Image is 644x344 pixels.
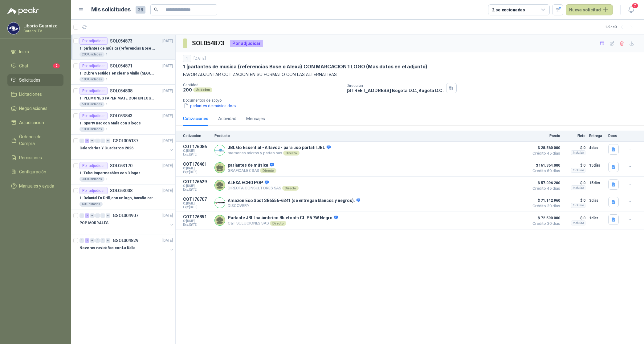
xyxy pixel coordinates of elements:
[183,98,642,103] p: Documentos de apoyo
[110,39,132,43] p: SOL054873
[23,24,62,28] p: Liborio Guarnizo
[95,238,100,243] div: 0
[260,168,276,173] div: Directo
[79,139,84,143] div: 0
[564,144,585,152] p: $ 0
[79,170,142,176] p: 1 | Tulas impermeables con 3 logos.
[608,134,621,138] p: Docs
[90,139,95,143] div: 0
[183,115,208,122] div: Cotizaciones
[106,102,108,107] p: 1
[7,88,63,100] a: Licitaciones
[347,88,443,93] p: [STREET_ADDRESS] Bogotá D.C. , Bogotá D.C.
[79,187,108,194] div: Por adjudicar
[79,95,156,101] p: 1 | PLUMONES PAPER MATE CON UN LOGO (SEGUN REF.ADJUNTA)
[162,38,173,44] p: [DATE]
[79,71,156,76] p: 1 | Cubre vestidos en clear o vinilo (SEGUN ESPECIFICACIONES DEL ADJUNTO)
[183,170,211,174] span: Exp: [DATE]
[566,4,613,15] button: Nueva solicitud
[85,213,89,218] div: 2
[246,115,265,122] div: Mensajes
[228,203,360,208] p: DISCOVERY
[230,40,263,47] div: Por adjudicar
[7,46,63,58] a: Inicio
[79,177,104,182] div: 300 Unidades
[19,77,40,83] span: Solicitudes
[162,213,173,219] p: [DATE]
[79,112,108,119] div: Por adjudicar
[162,138,173,144] p: [DATE]
[183,134,211,138] p: Cotización
[79,46,156,51] p: 1 | parlantes de música (referencias Bose o Alexa) CON MARCACION 1 LOGO (Mas datos en el adjunto)
[79,52,104,57] div: 200 Unidades
[113,213,138,218] p: GSOL004907
[19,63,28,69] span: Chat
[106,238,110,243] div: 0
[564,162,585,169] p: $ 0
[79,77,104,82] div: 100 Unidades
[79,87,108,95] div: Por adjudicar
[529,197,560,204] span: $ 71.142.960
[79,62,108,70] div: Por adjudicar
[215,145,225,155] img: Company Logo
[183,63,427,70] p: 1 | parlantes de música (referencias Bose o Alexa) CON MARCACION 1 LOGO (Mas datos en el adjunto)
[162,188,173,194] p: [DATE]
[571,185,585,190] div: Incluido
[228,186,299,191] p: DIRECTA CONSULTORES SAS
[71,110,175,135] a: Por adjudicarSOL053843[DATE] 1 |Sporty Bag con Malla con 3 logos100 Unidades1
[85,139,89,143] div: 3
[79,245,135,251] p: Novenas navideñas con La Kalle
[183,87,192,92] p: 200
[183,162,211,167] p: COT176461
[79,120,141,126] p: 1 | Sporty Bag con Malla con 3 logos
[605,22,637,32] div: 1 - 9 de 9
[564,179,585,187] p: $ 0
[106,177,108,182] p: 1
[91,5,131,14] h1: Mis solicitudes
[95,139,100,143] div: 0
[113,238,138,243] p: GSOL004829
[100,238,105,243] div: 0
[214,134,526,138] p: Producto
[79,237,174,257] a: 0 2 0 0 0 0 GSOL004829[DATE] Novenas navideñas con La Kalle
[79,220,108,226] p: POP MORRALES
[110,64,132,68] p: SOL054871
[183,214,211,219] p: COT176851
[228,180,299,186] p: ALEXA ECHO POP
[19,168,46,175] span: Configuración
[589,144,605,152] p: 4 días
[71,160,175,184] a: Por adjudicarSOL053170[DATE] 1 |Tulas impermeables con 3 logos.300 Unidades1
[53,63,60,68] span: 2
[106,213,110,218] div: 0
[228,168,276,173] p: GRAFICALEZ SAS
[571,150,585,155] div: Incluido
[529,144,560,152] span: $ 28.560.000
[90,213,95,218] div: 0
[529,222,560,225] span: Crédito 30 días
[7,60,63,72] a: Chat2
[162,163,173,169] p: [DATE]
[7,180,63,192] a: Manuales y ayuda
[183,153,211,156] span: Exp: [DATE]
[183,103,237,109] button: parlantes de música.docx
[632,3,638,9] span: 7
[183,55,191,62] div: 1
[228,151,331,156] p: memorias micros y partes sas
[529,169,560,173] span: Crédito 60 días
[7,166,63,178] a: Configuración
[106,52,108,57] p: 1
[110,89,132,93] p: SOL054808
[571,221,585,225] div: Incluido
[110,164,132,168] p: SOL053170
[183,144,211,149] p: COT176086
[106,77,108,82] p: 1
[218,115,236,122] div: Actividad
[571,168,585,173] div: Incluido
[529,214,560,222] span: $ 72.590.000
[79,137,174,157] a: 0 3 0 0 0 0 GSOL005137[DATE] Calendarios Y Cuadernos 2026
[183,149,211,153] span: C: [DATE]
[183,202,211,205] span: C: [DATE]
[100,139,105,143] div: 0
[529,152,560,155] span: Crédito 45 días
[19,119,44,126] span: Adjudicación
